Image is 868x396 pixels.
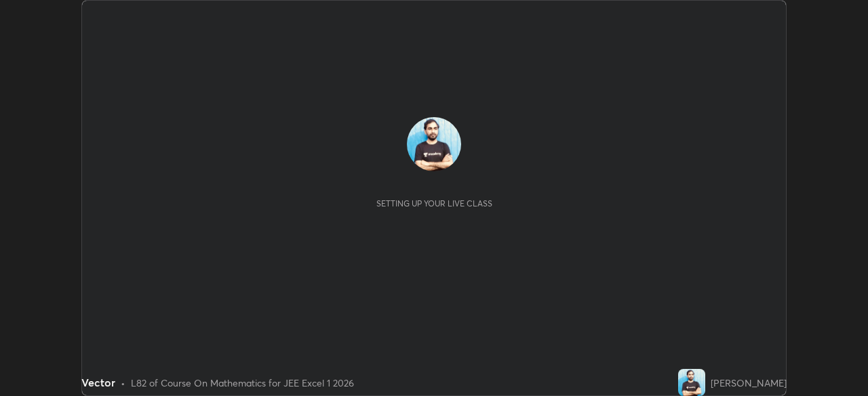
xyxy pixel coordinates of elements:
[407,117,461,171] img: 41f1aa9c7ca44fd2ad61e2e528ab5424.jpg
[81,374,115,391] div: Vector
[376,198,492,208] div: Setting up your live class
[121,376,125,390] div: •
[711,376,787,390] div: [PERSON_NAME]
[678,369,705,396] img: 41f1aa9c7ca44fd2ad61e2e528ab5424.jpg
[131,376,354,390] div: L82 of Course On Mathematics for JEE Excel 1 2026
